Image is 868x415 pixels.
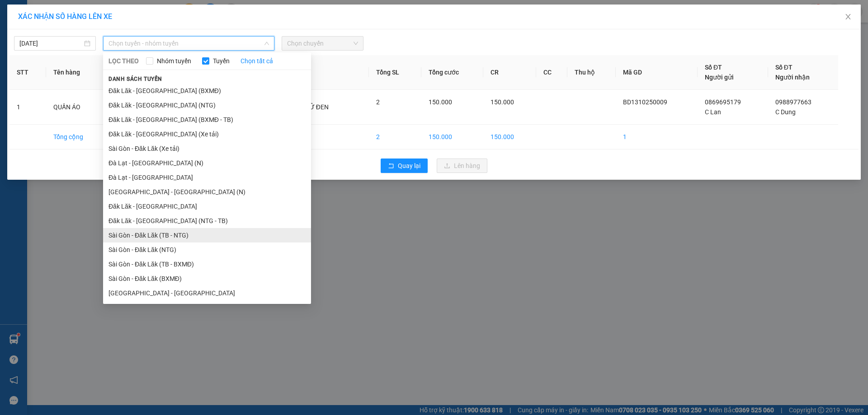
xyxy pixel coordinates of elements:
[264,41,269,46] span: down
[103,170,311,185] li: Đà Lạt - [GEOGRAPHIC_DATA]
[103,242,311,257] li: Sài Gòn - Đăk Lăk (NTG)
[369,125,421,149] td: 2
[287,37,358,50] span: Chọn chuyến
[46,125,108,149] td: Tổng cộng
[775,64,793,71] span: Số ĐT
[483,125,536,149] td: 150.000
[41,5,104,14] span: Gửi:
[369,55,421,90] th: Tổng SL
[398,161,420,171] span: Quay lại
[108,56,139,66] span: LỌC THEO
[421,55,484,90] th: Tổng cước
[376,98,380,106] span: 2
[19,38,82,48] input: 14/10/2025
[108,37,269,50] span: Chọn tuyến - nhóm tuyến
[209,56,233,66] span: Tuyến
[5,55,135,104] span: Hai Bà Trưng
[437,159,487,173] button: uploadLên hàng
[57,5,104,14] span: Bình Dương
[705,98,741,106] span: 0869695179
[491,98,514,106] span: 150.000
[421,125,484,149] td: 150.000
[41,34,153,50] span: luthanhnhan.tienoanh - In:
[835,5,861,30] button: Close
[9,55,46,90] th: STT
[103,84,311,98] li: Đăk Lăk - [GEOGRAPHIC_DATA] (BXMĐ)
[9,90,46,125] td: 1
[616,55,698,90] th: Mã GD
[103,156,311,170] li: Đà Lạt - [GEOGRAPHIC_DATA] (N)
[844,13,852,20] span: close
[775,108,796,116] span: C Dung
[258,103,329,111] span: BAO XANH + T CHỮ ĐEN
[103,199,311,214] li: Đăk Lăk - [GEOGRAPHIC_DATA]
[103,286,311,300] li: [GEOGRAPHIC_DATA] - [GEOGRAPHIC_DATA]
[103,257,311,271] li: Sài Gòn - Đăk Lăk (TB - BXMĐ)
[705,108,721,116] span: C Lan
[103,141,311,156] li: Sài Gòn - Đăk Lăk (Xe tải)
[103,127,311,141] li: Đăk Lăk - [GEOGRAPHIC_DATA] (Xe tải)
[103,214,311,228] li: Đăk Lăk - [GEOGRAPHIC_DATA] (NTG - TB)
[103,112,311,127] li: Đăk Lăk - [GEOGRAPHIC_DATA] (BXMĐ - TB)
[536,55,567,90] th: CC
[46,55,108,90] th: Tên hàng
[41,26,153,50] span: BD1410250001 -
[41,16,108,24] span: C Nga - 0979145007
[103,185,311,199] li: [GEOGRAPHIC_DATA] - [GEOGRAPHIC_DATA] (N)
[241,56,273,66] a: Chọn tất cả
[18,12,112,21] span: XÁC NHẬN SỐ HÀNG LÊN XE
[483,55,536,90] th: CR
[705,64,722,71] span: Số ĐT
[103,98,311,112] li: Đăk Lăk - [GEOGRAPHIC_DATA] (NTG)
[567,55,616,90] th: Thu hộ
[41,34,153,50] span: 07:46:36 [DATE]
[775,98,811,106] span: 0988977663
[103,75,168,83] span: Danh sách tuyến
[623,98,667,106] span: BD1310250009
[775,74,810,81] span: Người nhận
[103,228,311,242] li: Sài Gòn - Đăk Lăk (TB - NTG)
[429,98,452,106] span: 150.000
[5,55,135,104] strong: Nhận:
[153,56,195,66] span: Nhóm tuyến
[46,90,108,125] td: QUẦN ÁO
[381,159,428,173] button: rollbackQuay lại
[705,74,734,81] span: Người gửi
[616,125,698,149] td: 1
[103,271,311,286] li: Sài Gòn - Đăk Lăk (BXMĐ)
[388,163,394,170] span: rollback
